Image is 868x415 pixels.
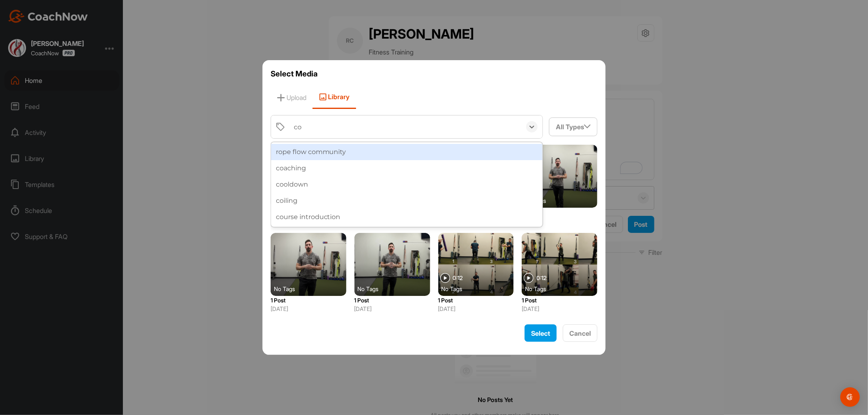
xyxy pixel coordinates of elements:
img: play [440,273,450,283]
h3: Select Media [271,68,598,80]
p: [DATE] [354,304,430,313]
span: Select [531,329,550,337]
p: [DATE] [271,304,346,313]
div: No Tags [525,196,601,204]
img: tags [275,122,285,132]
img: play [524,273,533,283]
div: No Tags [274,285,350,293]
button: Select [525,324,557,342]
p: 1 Post [522,296,597,304]
div: rope flow community [271,144,543,160]
div: No Tags [358,285,433,293]
div: cooldown [271,176,543,193]
span: Library [313,86,356,109]
span: 0:12 [453,275,463,281]
div: course introduction [271,209,543,225]
p: [DATE] [522,304,597,313]
div: No Tags [442,285,517,293]
div: Open Intercom Messenger [840,387,860,407]
p: 1 Post [354,296,430,304]
p: [DATE] [522,216,597,225]
div: coiling [271,193,543,209]
div: All Types [549,118,597,135]
span: Cancel [569,329,591,337]
span: Upload [271,86,313,109]
span: 0:12 [536,275,547,281]
p: 1 Post [522,208,597,216]
div: No Tags [525,285,601,293]
p: 1 Post [271,296,346,304]
p: 1 Post [438,296,514,304]
p: [DATE] [438,304,514,313]
div: coaching [271,160,543,176]
button: Cancel [563,324,597,342]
